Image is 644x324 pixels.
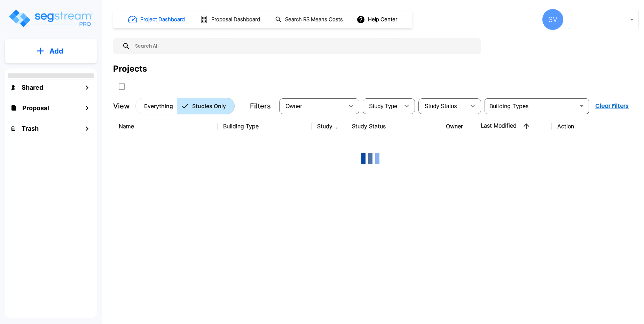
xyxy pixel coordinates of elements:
[577,101,587,111] button: Open
[346,114,440,139] th: Study Status
[113,114,218,139] th: Name
[113,63,147,75] div: Projects
[115,80,129,94] button: SelectAll
[22,83,43,92] h1: Shared
[487,101,575,111] input: Building Types
[135,98,235,114] div: Platform
[49,46,63,56] p: Add
[8,8,93,28] img: Logo
[285,16,343,24] h1: Search RS Means Costs
[364,96,400,116] div: Select
[218,114,312,139] th: Building Type
[312,114,346,139] th: Study Type
[475,114,552,139] th: Last Modified
[22,103,49,113] h1: Proposal
[552,114,597,139] th: Action
[113,101,130,111] p: View
[369,103,397,109] span: Study Type
[5,41,97,61] button: Add
[131,38,477,54] input: Search All
[177,98,235,114] button: Studies Only
[420,96,466,116] div: Select
[440,114,475,139] th: Owner
[140,16,185,24] h1: Project Dashboard
[135,98,177,114] button: Everything
[356,145,384,172] img: Loading
[285,103,302,109] span: Owner
[272,13,347,26] button: Search RS Means Costs
[22,124,39,133] h1: Trash
[425,103,457,109] span: Study Status
[355,13,400,26] button: Help Center
[211,16,260,24] h1: Proposal Dashboard
[192,102,226,110] p: Studies Only
[281,96,344,116] div: Select
[250,101,271,111] p: Filters
[592,99,631,113] button: Clear Filters
[197,12,264,27] button: Proposal Dashboard
[144,102,173,110] p: Everything
[125,12,189,27] button: Project Dashboard
[542,9,563,30] div: SV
